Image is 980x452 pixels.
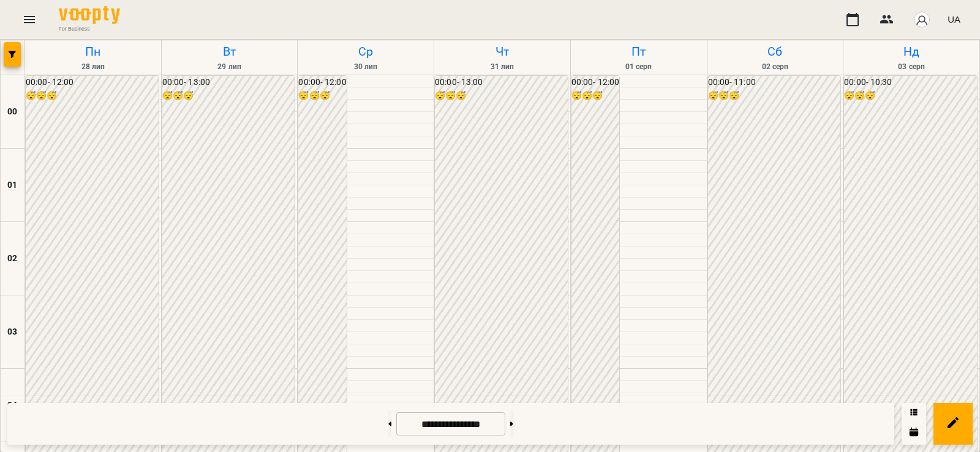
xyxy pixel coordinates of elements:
[7,179,17,192] h6: 01
[27,42,159,61] h6: Пн
[913,11,930,28] img: avatar_s.png
[573,42,705,61] h6: Пт
[7,252,17,265] h6: 02
[59,25,120,32] span: For Business
[571,89,619,103] h6: 😴😴😴
[300,42,432,61] h6: Ср
[709,42,842,61] h6: Сб
[164,42,296,61] h6: Вт
[571,76,619,89] h6: 00:00 - 12:00
[27,61,159,73] h6: 28 лип
[26,76,159,89] h6: 00:00 - 12:00
[845,61,978,73] h6: 03 серп
[943,8,965,31] button: UA
[7,105,17,119] h6: 00
[948,13,960,26] span: UA
[26,89,159,103] h6: 😴😴😴
[298,89,346,103] h6: 😴😴😴
[435,76,568,89] h6: 00:00 - 13:00
[162,76,295,89] h6: 00:00 - 13:00
[162,89,295,103] h6: 😴😴😴
[844,76,977,89] h6: 00:00 - 10:30
[709,61,842,73] h6: 02 серп
[845,42,978,61] h6: Нд
[573,61,705,73] h6: 01 серп
[15,5,44,34] button: Menu
[164,61,296,73] h6: 29 лип
[436,42,568,61] h6: Чт
[436,61,568,73] h6: 31 лип
[59,6,120,24] img: Voopty Logo
[708,89,841,103] h6: 😴😴😴
[708,76,841,89] h6: 00:00 - 11:00
[300,61,432,73] h6: 30 лип
[844,89,977,103] h6: 😴😴😴
[7,325,17,339] h6: 03
[298,76,346,89] h6: 00:00 - 12:00
[435,89,568,103] h6: 😴😴😴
